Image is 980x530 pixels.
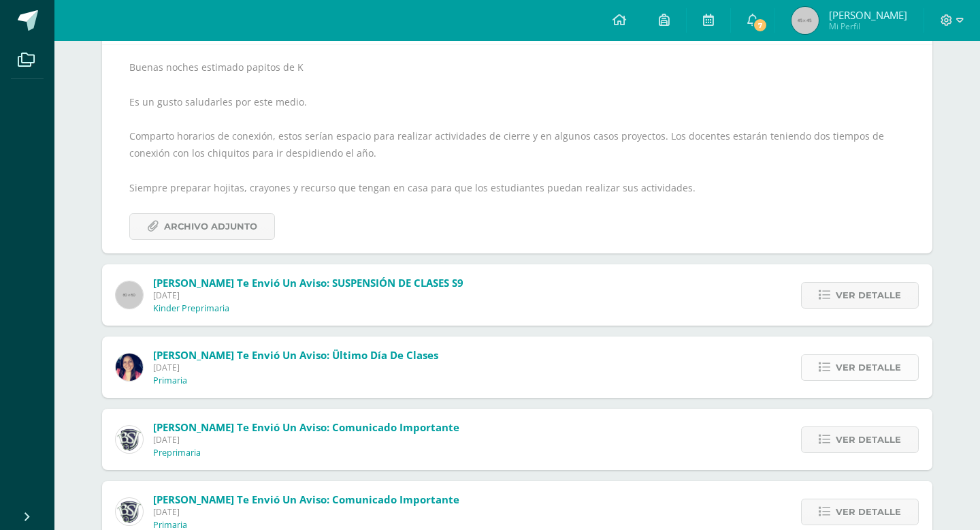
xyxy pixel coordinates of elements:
[153,303,229,314] p: Kinder Preprimaria
[829,8,907,22] span: [PERSON_NAME]
[164,214,257,239] span: Archivo Adjunto
[153,348,438,362] span: [PERSON_NAME] te envió un aviso: ültimo día de clases
[153,276,463,290] span: [PERSON_NAME] te envió un aviso: SUSPENSIÓN DE CLASES S9
[129,213,275,240] a: Archivo Adjunto
[836,427,901,452] span: Ver detalle
[116,354,143,381] img: 7118ac30b0313437625b59fc2ffd5a9e.png
[791,7,819,34] img: 45x45
[836,283,901,308] span: Ver detalle
[153,448,201,458] p: Preprimaria
[829,20,907,32] span: Mi Perfil
[153,290,463,301] span: [DATE]
[116,498,143,525] img: 9b923b7a5257eca232f958b02ed92d0f.png
[753,18,768,33] span: 7
[116,426,143,453] img: 9b923b7a5257eca232f958b02ed92d0f.png
[153,493,459,506] span: [PERSON_NAME] te envió un aviso: Comunicado Importante
[129,59,905,240] div: Buenas noches estimado papitos de K Es un gusto saludarles por este medio. Comparto horarios de c...
[153,506,459,518] span: [DATE]
[836,499,901,525] span: Ver detalle
[116,281,143,309] img: 60x60
[153,362,438,373] span: [DATE]
[836,355,901,380] span: Ver detalle
[153,375,187,386] p: Primaria
[153,420,459,434] span: [PERSON_NAME] te envió un aviso: Comunicado Importante
[153,434,459,446] span: [DATE]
